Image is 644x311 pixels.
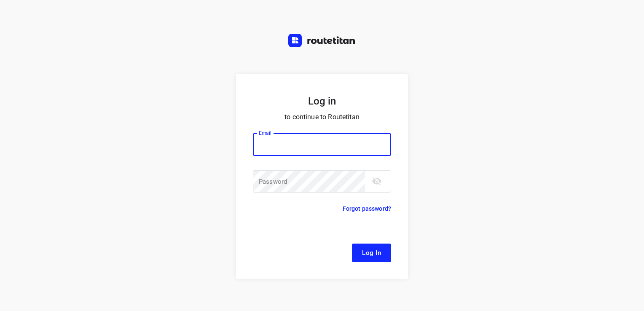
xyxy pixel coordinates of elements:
p: Forgot password? [343,204,391,214]
h5: Log in [253,94,391,108]
button: Log In [352,244,391,262]
button: toggle password visibility [368,173,385,190]
p: to continue to Routetitan [253,111,391,123]
img: Routetitan [288,34,356,47]
span: Log In [362,247,381,258]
